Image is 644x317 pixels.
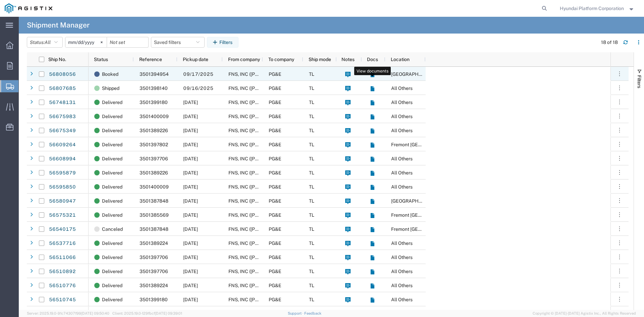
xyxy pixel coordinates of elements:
[139,57,162,62] span: Reference
[183,86,213,91] span: 09/16/2025
[27,311,109,315] span: Server: 2025.19.0-91c74307f99
[309,71,314,77] span: TL
[102,138,122,152] span: Delivered
[391,57,410,62] span: Location
[102,166,122,180] span: Delivered
[391,283,413,288] span: All Others
[49,224,76,235] a: 56540175
[140,283,168,288] span: 3501389224
[228,156,346,161] span: FNS, INC (Harmon)(C/O Hyundai Corporation)
[533,311,636,316] span: Copyright © [DATE]-[DATE] Agistix Inc., All Rights Reserved
[102,123,122,138] span: Delivered
[309,57,331,62] span: Ship mode
[102,264,122,278] span: Delivered
[183,226,198,232] span: 08/25/2025
[140,114,169,119] span: 3501400009
[228,57,260,62] span: From company
[45,40,51,45] span: All
[140,255,168,260] span: 3501397706
[140,212,169,218] span: 3501385569
[269,184,281,190] span: PG&E
[140,86,168,91] span: 3501398140
[155,311,182,315] span: [DATE] 09:39:01
[102,109,122,123] span: Delivered
[183,142,198,147] span: 08/28/2025
[228,198,346,204] span: FNS, INC (Harmon)(C/O Hyundai Corporation)
[559,4,635,12] button: Hyundai Platform Corporation
[102,180,122,194] span: Delivered
[309,269,314,274] span: TL
[140,128,168,133] span: 3501389226
[102,236,122,250] span: Delivered
[228,86,346,91] span: FNS, INC (Harmon)(C/O Hyundai Corporation)
[49,154,76,164] a: 56608994
[228,212,346,218] span: FNS, INC (Harmon)(C/O Hyundai Corporation)
[391,269,413,274] span: All Others
[140,198,168,204] span: 3501387848
[228,114,346,119] span: FNS, INC (Harmon)(C/O Hyundai Corporation)
[309,212,314,218] span: TL
[102,222,123,236] span: Canceled
[27,17,90,34] h4: Shipment Manager
[48,57,66,62] span: Ship No.
[228,255,346,260] span: FNS, INC (Harmon)(C/O Hyundai Corporation)
[269,170,281,175] span: PG&E
[183,156,198,161] span: 08/28/2025
[183,170,198,175] span: 08/27/2025
[309,170,314,175] span: TL
[269,297,281,302] span: PG&E
[269,71,281,77] span: PG&E
[107,37,148,47] input: Not set
[140,71,169,77] span: 3501394954
[183,114,198,119] span: 09/03/2025
[102,67,118,81] span: Booked
[391,71,439,77] span: Fresno DC
[49,295,76,305] a: 56510745
[183,297,198,302] span: 08/19/2025
[391,114,413,119] span: All Others
[228,184,346,190] span: FNS, INC (Harmon)(C/O Hyundai Corporation)
[140,184,169,190] span: 3501400009
[341,57,355,62] span: Notes
[309,226,314,232] span: TL
[391,100,413,105] span: All Others
[140,269,168,274] span: 3501397706
[49,97,76,108] a: 56748131
[5,3,52,13] img: logo
[183,57,208,62] span: Pickup date
[228,100,346,105] span: FNS, INC (Harmon)(C/O Hyundai Corporation)
[49,182,76,193] a: 56595850
[183,100,198,105] span: 09/10/2025
[269,226,281,232] span: PG&E
[102,152,122,166] span: Delivered
[309,128,314,133] span: TL
[183,128,198,133] span: 09/03/2025
[269,241,281,246] span: PG&E
[140,170,168,175] span: 3501389226
[391,297,413,302] span: All Others
[391,156,413,161] span: All Others
[391,86,413,91] span: All Others
[102,208,122,222] span: Delivered
[49,266,76,277] a: 56510892
[49,196,76,207] a: 56580947
[228,241,346,246] span: FNS, INC (Harmon)(C/O Hyundai Corporation)
[102,81,119,95] span: Shipped
[49,238,76,249] a: 56537716
[102,95,122,109] span: Delivered
[228,142,290,147] span: FNS, INC (Harmon)
[140,297,168,302] span: 3501399180
[102,250,122,264] span: Delivered
[94,57,108,62] span: Status
[49,111,76,122] a: 56675983
[49,280,76,291] a: 56510776
[183,212,198,218] span: 08/25/2025
[183,269,198,274] span: 08/20/2025
[309,184,314,190] span: TL
[269,269,281,274] span: PG&E
[309,100,314,105] span: TL
[140,156,168,161] span: 3501397706
[309,86,314,91] span: TL
[228,297,346,302] span: FNS, INC (Harmon)(C/O Hyundai Corporation)
[140,226,168,232] span: 3501387848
